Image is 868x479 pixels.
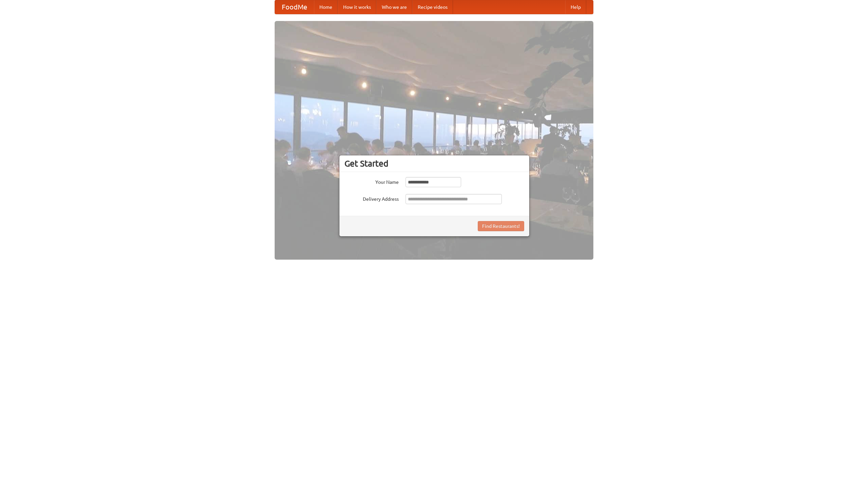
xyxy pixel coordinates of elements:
a: Home [314,0,338,14]
a: FoodMe [275,0,314,14]
a: Who we are [376,0,412,14]
label: Delivery Address [344,194,399,202]
a: How it works [338,0,376,14]
a: Help [565,0,586,14]
label: Your Name [344,177,399,186]
a: Recipe videos [412,0,453,14]
button: Find Restaurants! [478,221,524,231]
h3: Get Started [344,158,524,169]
